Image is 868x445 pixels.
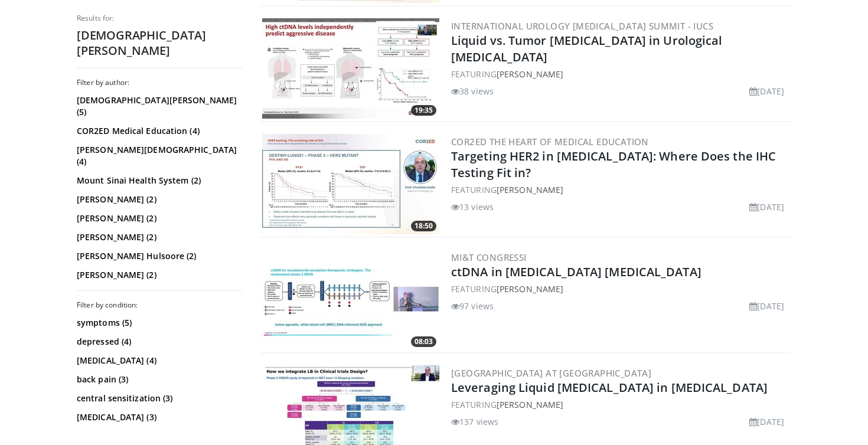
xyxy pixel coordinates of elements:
li: 13 views [451,201,494,213]
a: 18:50 [262,134,439,234]
img: 9865df9f-c804-4d5f-b79b-f05dc62a0c7c.300x170_q85_crop-smart_upscale.jpg [262,18,439,119]
span: 18:50 [411,221,436,231]
a: International Urology [MEDICAL_DATA] Summit - IUCS [451,20,713,32]
h3: Filter by author: [77,78,242,87]
a: [PERSON_NAME] (2) [77,194,239,205]
a: COR2ED The Heart of Medical Education [451,136,649,148]
li: 97 views [451,300,494,312]
a: [PERSON_NAME] [497,283,563,295]
div: FEATURING [451,184,789,196]
a: depressed (4) [77,336,239,348]
h3: Filter by condition: [77,300,242,310]
a: [PERSON_NAME] [497,399,563,410]
a: Leveraging Liquid [MEDICAL_DATA] in [MEDICAL_DATA] [451,379,768,395]
a: [PERSON_NAME] [497,184,563,195]
a: [PERSON_NAME] (2) [77,212,239,224]
span: 08:03 [411,336,436,347]
a: Targeting HER2 in [MEDICAL_DATA]: Where Does the IHC Testing Fit in? [451,148,776,181]
a: back pain (3) [77,374,239,385]
li: [DATE] [749,85,784,97]
a: [PERSON_NAME] Hulsoore (2) [77,250,239,262]
a: [DEMOGRAPHIC_DATA][PERSON_NAME] (5) [77,94,239,118]
li: [DATE] [749,300,784,312]
a: [MEDICAL_DATA] (3) [77,411,239,423]
a: ctDNA in [MEDICAL_DATA] [MEDICAL_DATA] [451,264,701,280]
a: [GEOGRAPHIC_DATA] at [GEOGRAPHIC_DATA] [451,367,651,379]
li: [DATE] [749,201,784,213]
img: a14e7b09-712f-4c1e-9ac5-e9c3365b98d9.300x170_q85_crop-smart_upscale.jpg [262,250,439,350]
a: central sensitization (3) [77,392,239,404]
a: 08:03 [262,250,439,350]
a: [PERSON_NAME][DEMOGRAPHIC_DATA] (4) [77,144,239,168]
li: [DATE] [749,415,784,428]
a: Mount Sinai Health System (2) [77,175,239,186]
div: FEATURING [451,283,789,295]
span: 19:35 [411,105,436,116]
a: symptoms (5) [77,317,239,329]
a: [PERSON_NAME] (2) [77,269,239,281]
div: FEATURING [451,68,789,80]
li: 38 views [451,85,494,97]
a: [MEDICAL_DATA] (4) [77,355,239,367]
p: Results for: [77,14,242,23]
a: MI&T Congressi [451,251,527,263]
a: Liquid vs. Tumor [MEDICAL_DATA] in Urological [MEDICAL_DATA] [451,32,723,65]
a: COR2ED Medical Education (4) [77,125,239,137]
a: [PERSON_NAME] [497,68,563,80]
div: FEATURING [451,398,789,411]
a: 19:35 [262,18,439,119]
a: [PERSON_NAME] (2) [77,231,239,243]
li: 137 views [451,415,498,428]
img: f17d14f0-ce69-4fd7-bafb-68190994585d.300x170_q85_crop-smart_upscale.jpg [262,134,439,234]
h2: [DEMOGRAPHIC_DATA][PERSON_NAME] [77,28,242,58]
